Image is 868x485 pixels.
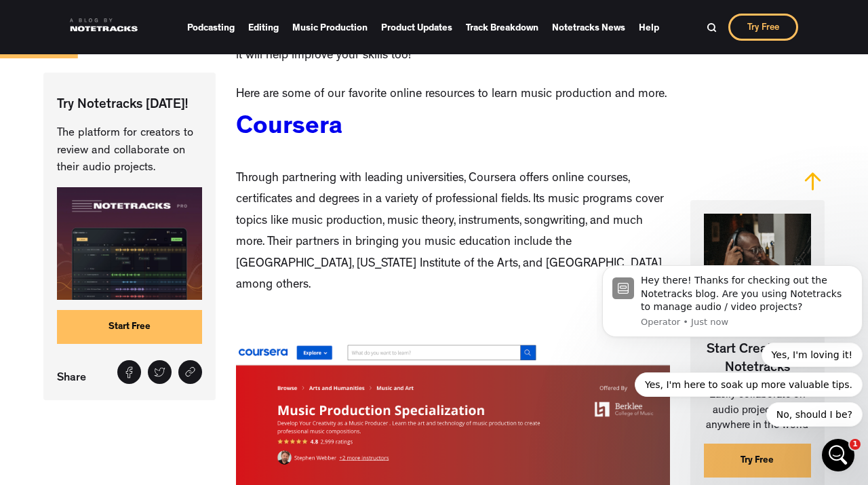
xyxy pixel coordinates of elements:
[292,18,368,37] a: Music Production
[236,115,342,141] a: Coursera
[704,444,811,478] a: Try Free
[148,360,172,384] a: Tweet
[639,18,659,37] a: Help
[552,18,625,37] a: Notetracks News
[707,22,717,33] img: Search Bar
[597,245,868,448] iframe: Intercom notifications message
[236,85,667,106] p: Here are some of our favorite online resources to learn music production and more.
[248,18,279,37] a: Editing
[57,368,93,387] p: Share
[850,439,861,450] span: 1
[236,169,670,297] p: Through partnering with leading universities, Coursera offers online courses, certificates and de...
[187,18,235,37] a: Podcasting
[57,96,202,115] p: Try Notetracks [DATE]!
[466,18,538,37] a: Track Breakdown
[117,360,141,384] a: Share on Facebook
[57,310,202,344] a: Start Free
[381,18,452,37] a: Product Updates
[728,14,798,41] a: Try Free
[57,125,202,177] p: The platform for creators to review and collaborate on their audio projects.
[822,439,854,471] iframe: Intercom live chat
[184,366,196,378] img: Share link icon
